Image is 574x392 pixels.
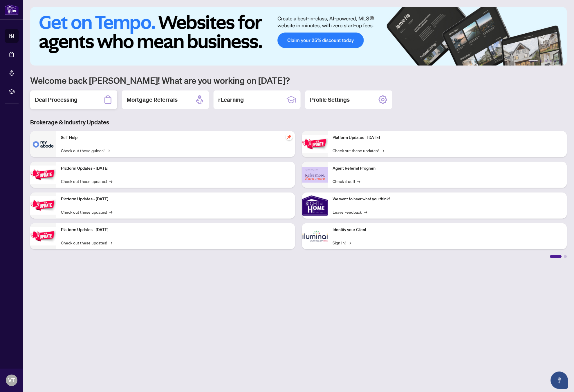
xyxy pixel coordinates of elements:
button: 1 [529,60,538,62]
h3: Brokerage & Industry Updates [30,118,567,126]
span: VT [8,376,15,384]
h2: rLearning [218,96,244,104]
img: Platform Updates - July 8, 2025 [30,227,56,245]
p: Platform Updates - [DATE] [61,196,290,202]
span: → [109,178,112,184]
button: 6 [559,60,561,62]
a: Check out these updates!→ [61,178,112,184]
img: logo [5,4,19,15]
span: → [109,209,112,215]
span: → [358,178,360,184]
a: Check out these updates!→ [61,239,112,246]
h2: Mortgage Referrals [127,96,178,104]
button: Open asap [551,372,568,389]
span: → [109,239,112,246]
img: Identify your Client [302,223,328,249]
p: Platform Updates - [DATE] [61,165,290,172]
button: 2 [540,60,543,62]
button: 4 [550,60,552,62]
a: Sign In!→ [333,239,351,246]
a: Check out these updates!→ [333,147,384,154]
img: Self-Help [30,131,56,157]
h2: Profile Settings [310,96,350,104]
a: Check out these guides!→ [61,147,110,154]
span: → [381,147,384,154]
button: 3 [545,60,547,62]
span: → [348,239,351,246]
img: Platform Updates - July 21, 2025 [30,196,56,215]
p: Agent Referral Program [333,165,562,172]
img: Platform Updates - June 23, 2025 [302,135,328,153]
p: Platform Updates - [DATE] [333,135,562,141]
img: Agent Referral Program [302,167,328,183]
p: Self-Help [61,135,290,141]
button: 5 [554,60,557,62]
span: → [107,147,110,154]
img: Platform Updates - September 16, 2025 [30,166,56,184]
p: Identify your Client [333,227,562,233]
p: We want to hear what you think! [333,196,562,202]
img: Slide 0 [30,7,567,66]
p: Platform Updates - [DATE] [61,227,290,233]
a: Check out these updates!→ [61,209,112,215]
a: Leave Feedback→ [333,209,367,215]
a: Check it out!→ [333,178,360,184]
span: pushpin [286,133,293,140]
h2: Deal Processing [35,96,77,104]
img: We want to hear what you think! [302,193,328,219]
h1: Welcome back [PERSON_NAME]! What are you working on [DATE]? [30,75,567,86]
span: → [364,209,367,215]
